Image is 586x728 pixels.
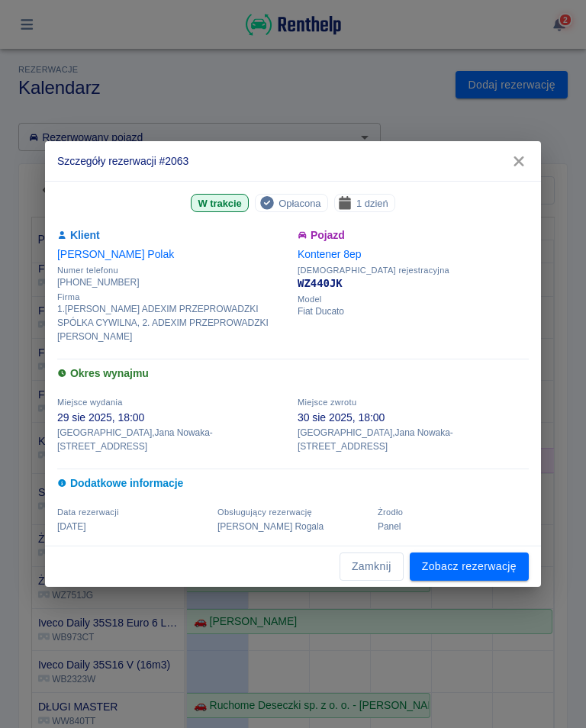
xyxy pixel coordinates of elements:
span: Firma [57,292,288,302]
h2: Szczegóły rezerwacji #2063 [45,141,541,181]
h6: Okres wynajmu [57,366,529,382]
p: [PHONE_NUMBER] [57,275,288,289]
span: Opłacona [272,195,327,211]
p: WZ440JK [298,275,529,292]
span: Żrodło [378,507,403,517]
span: W trakcie [192,195,247,211]
p: [PERSON_NAME] Rogala [217,520,369,533]
p: Panel [378,520,529,533]
p: [DATE] [57,520,208,533]
p: [GEOGRAPHIC_DATA] , Jana Nowaka-[STREET_ADDRESS] [57,426,288,453]
h6: Dodatkowe informacje [57,475,529,491]
p: [GEOGRAPHIC_DATA] , Jana Nowaka-[STREET_ADDRESS] [298,426,529,453]
span: 1 dzień [350,195,394,211]
h6: Pojazd [298,227,529,243]
p: 29 sie 2025, 18:00 [57,410,288,426]
span: Numer telefonu [57,266,288,275]
a: Kontener 8ep [298,248,361,260]
p: 30 sie 2025, 18:00 [298,410,529,426]
p: 1.[PERSON_NAME] ADEXIM PRZEPROWADZKI SPÓLKA CYWILNA, 2. ADEXIM PRZEPROWADZKI [PERSON_NAME] [57,302,288,343]
p: Fiat Ducato [298,304,529,318]
span: Obsługujący rezerwację [217,507,312,517]
span: Data rezerwacji [57,507,119,517]
span: Miejsce wydania [57,398,123,407]
span: [DEMOGRAPHIC_DATA] rejestracyjna [298,266,529,275]
a: Zobacz rezerwację [410,552,529,581]
h6: Klient [57,227,288,243]
span: Model [298,295,529,304]
button: Zamknij [340,552,404,581]
a: [PERSON_NAME] Polak [57,248,174,260]
span: Miejsce zwrotu [298,398,356,407]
